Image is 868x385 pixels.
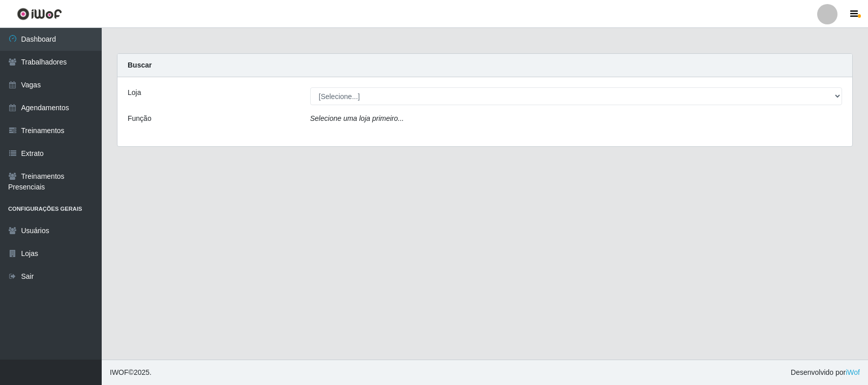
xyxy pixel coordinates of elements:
[846,368,860,376] a: iWof
[128,87,141,98] label: Loja
[310,114,404,122] i: Selecione uma loja primeiro...
[128,61,152,69] strong: Buscar
[110,368,129,376] span: IWOF
[110,367,152,378] span: © 2025 .
[791,367,860,378] span: Desenvolvido por
[128,113,152,124] label: Função
[17,8,62,20] img: CoreUI Logo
